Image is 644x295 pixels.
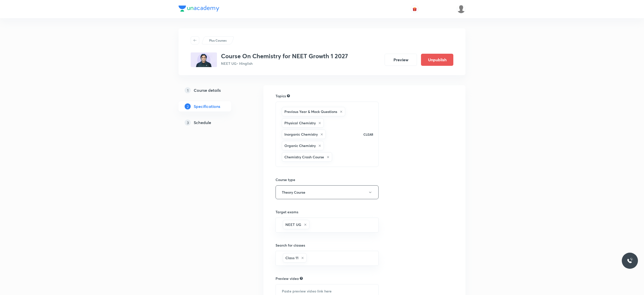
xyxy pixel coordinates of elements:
button: Theory Course [276,185,379,199]
a: 1Course details [179,85,247,95]
p: Plus Courses [209,38,227,43]
div: Explain about your course, what you’ll be teaching, how it will help learners in their preparation [300,276,303,281]
p: NEET UG • Hinglish [221,61,348,66]
button: Open [376,258,377,259]
h6: Previous Year & Mock Questions [284,109,337,114]
h6: Class 11 [285,255,299,260]
img: avatar [412,7,417,11]
img: ttu [627,258,633,264]
a: 3Schedule [179,117,247,128]
img: 5969053F-26F0-4698-9D3E-9AC37A11F67F_plus.png [191,52,217,67]
h6: Target exams [276,209,379,215]
p: 3 [185,120,191,126]
img: Anuruddha Kumar [457,5,465,13]
p: 2 [185,103,191,109]
h6: Organic Chemistry [284,143,316,148]
div: Search for topics [287,94,290,98]
h5: Specifications [194,103,220,109]
h6: Inorganic Chemistry [284,132,318,137]
h6: NEET UG [285,222,301,227]
p: 1 [185,87,191,93]
h3: Course On Chemistry for NEET Growth 1 2027 [221,52,348,60]
h5: Course details [194,87,221,93]
h6: Course type [276,177,379,182]
h6: Physical Chemistry [284,120,316,126]
h6: Preview video [276,276,299,281]
img: Company Logo [179,6,219,12]
button: Open [376,225,377,226]
h5: Schedule [194,120,211,126]
p: CLEAR [363,132,373,137]
button: Preview [385,54,417,66]
button: avatar [411,5,419,13]
button: Unpublish [421,54,453,66]
a: Company Logo [179,6,219,13]
h6: Search for classes [276,243,379,248]
h6: Chemistry Crash Course [284,154,324,160]
h6: Topics [276,93,286,99]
